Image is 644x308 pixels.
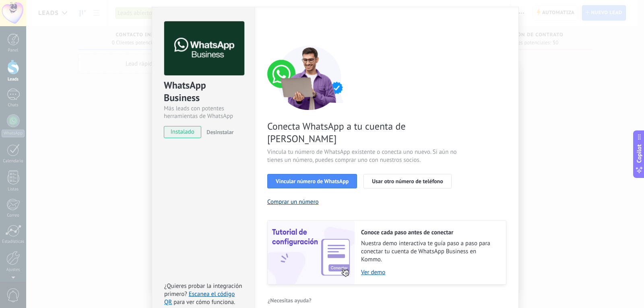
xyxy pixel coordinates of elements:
button: Comprar un número [267,198,319,206]
a: Escanea el código QR [164,290,235,306]
a: Ver demo [361,269,498,276]
button: Vincular número de WhatsApp [267,174,357,188]
span: Vincular número de WhatsApp [276,178,349,184]
span: Copilot [635,144,643,163]
button: Usar otro número de teléfono [363,174,451,188]
img: connect number [267,45,352,110]
button: Desinstalar [203,126,233,138]
span: Usar otro número de teléfono [372,178,443,184]
span: instalado [164,126,201,138]
div: WhatsApp Business [164,79,243,105]
span: ¿Quieres probar la integración primero? [164,282,242,298]
span: Nuestra demo interactiva te guía paso a paso para conectar tu cuenta de WhatsApp Business en Kommo. [361,240,498,264]
span: ¿Necesitas ayuda? [268,298,312,303]
h2: Conoce cada paso antes de conectar [361,229,498,236]
button: ¿Necesitas ayuda? [267,294,312,306]
span: Desinstalar [206,128,233,136]
div: Más leads con potentes herramientas de WhatsApp [164,105,243,120]
span: para ver cómo funciona. [173,298,235,306]
span: Conecta WhatsApp a tu cuenta de [PERSON_NAME] [267,120,459,145]
span: Vincula tu número de WhatsApp existente o conecta uno nuevo. Si aún no tienes un número, puedes c... [267,148,459,164]
img: logo_main.png [164,21,244,76]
